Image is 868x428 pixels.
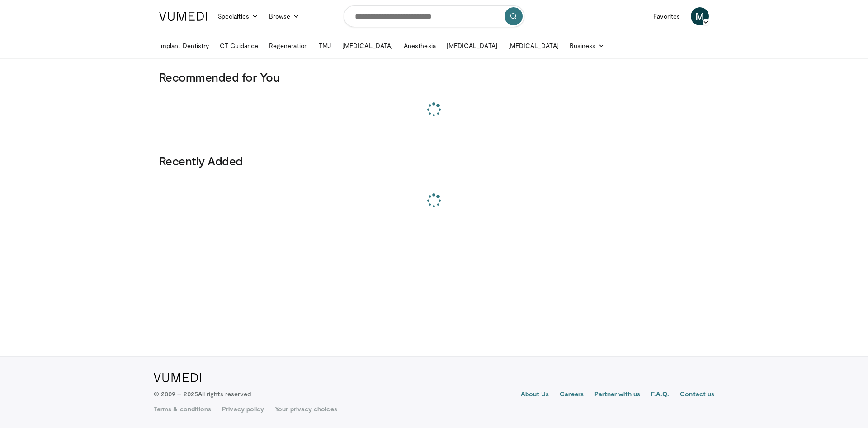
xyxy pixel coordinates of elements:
h3: Recently Added [159,154,709,168]
a: Implant Dentistry [154,37,214,55]
a: F.A.Q. [651,390,669,400]
a: About Us [521,390,549,400]
a: Terms & conditions [154,404,211,414]
h3: Recommended for You [159,70,709,84]
a: Business [564,37,610,55]
a: Careers [560,390,584,400]
a: Partner with us [594,390,640,400]
a: Anesthesia [398,37,441,55]
a: [MEDICAL_DATA] [337,37,398,55]
a: Regeneration [264,37,313,55]
a: [MEDICAL_DATA] [503,37,564,55]
p: © 2009 – 2025 [154,390,251,399]
a: Privacy policy [222,404,264,414]
a: Browse [264,7,305,25]
a: CT Guidance [214,37,264,55]
img: VuMedi Logo [159,12,207,21]
img: VuMedi Logo [154,373,201,382]
a: [MEDICAL_DATA] [441,37,503,55]
input: Search topics, interventions [344,5,524,27]
a: Contact us [680,390,714,400]
a: M [691,7,709,25]
a: Your privacy choices [275,404,337,414]
a: Specialties [212,7,264,25]
a: TMJ [313,37,337,55]
a: Favorites [648,7,685,25]
span: All rights reserved [198,390,251,398]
